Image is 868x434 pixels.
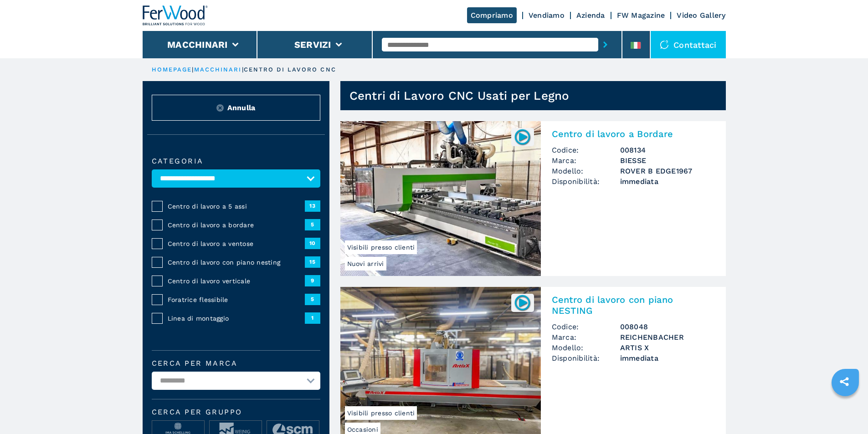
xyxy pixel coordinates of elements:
span: Nuovi arrivi [345,257,386,271]
h3: REICHENBACHER [620,332,715,342]
span: Codice: [552,145,620,155]
div: Contattaci [651,31,726,58]
h3: BIESSE [620,155,715,166]
span: | [242,66,244,73]
img: Reset [216,104,224,112]
span: 10 [305,238,320,249]
span: 5 [305,219,320,230]
span: 9 [305,275,320,286]
a: FW Magazine [617,11,665,20]
img: Ferwood [143,5,208,26]
span: Centro di lavoro a 5 assi [168,202,305,211]
h1: Centri di Lavoro CNC Usati per Legno [349,88,570,103]
span: immediata [620,353,715,363]
button: ResetAnnulla [152,95,320,121]
img: 008134 [514,128,531,146]
h3: ARTIS X [620,342,715,353]
span: Marca: [552,155,620,166]
span: Modello: [552,166,620,176]
h3: 008134 [620,145,715,155]
span: 5 [305,294,320,305]
img: 008048 [514,294,531,311]
span: Disponibilità: [552,176,620,187]
span: Centro di lavoro con piano nesting [168,258,305,267]
span: Visibili presso clienti [345,240,417,254]
a: sharethis [833,370,856,393]
img: Centro di lavoro a Bordare BIESSE ROVER B EDGE1967 [340,121,541,276]
span: Modello: [552,342,620,353]
span: Linea di montaggio [168,314,305,323]
span: Foratrice flessibile [168,295,305,304]
a: Azienda [576,11,605,20]
label: Cerca per marca [152,360,320,367]
a: Compriamo [467,7,517,23]
a: Vendiamo [529,11,565,20]
span: Centro di lavoro a bordare [168,220,305,230]
h3: ROVER B EDGE1967 [620,166,715,176]
a: HOMEPAGE [152,66,192,73]
button: Macchinari [167,39,228,50]
span: Annulla [227,102,256,113]
h2: Centro di lavoro a Bordare [552,128,715,139]
h2: Centro di lavoro con piano NESTING [552,294,715,316]
a: Video Gallery [677,11,725,20]
span: Disponibilità: [552,353,620,363]
span: Marca: [552,332,620,342]
a: Centro di lavoro a Bordare BIESSE ROVER B EDGE1967Nuovi arriviVisibili presso clienti008134Centro... [340,121,726,276]
h3: 008048 [620,322,715,332]
label: Categoria [152,158,320,165]
p: centro di lavoro cnc [244,66,336,74]
span: | [192,66,194,73]
span: 15 [305,256,320,267]
span: Centro di lavoro a ventose [168,239,305,248]
button: submit-button [598,34,612,55]
a: macchinari [194,66,242,73]
img: Contattaci [660,40,669,49]
span: immediata [620,176,715,187]
span: Centro di lavoro verticale [168,276,305,286]
span: Visibili presso clienti [345,406,417,420]
button: Servizi [294,39,331,50]
span: Cerca per Gruppo [152,408,320,416]
iframe: Chat [829,393,861,427]
span: 1 [305,312,320,323]
span: Codice: [552,322,620,332]
span: 13 [305,200,320,211]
